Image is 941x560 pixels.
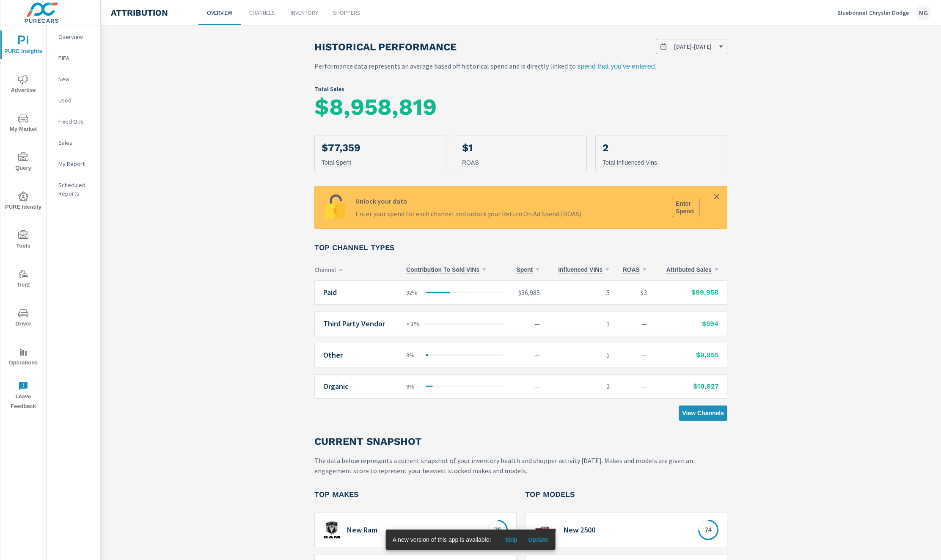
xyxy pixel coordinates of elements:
h6: 74 [704,526,712,534]
h3: 2 [603,141,720,155]
h6: $10,927 [654,382,718,391]
span: Tier2 [3,269,44,290]
p: — [616,350,647,360]
div: Overview [47,30,100,43]
p: Channel [314,266,399,273]
p: 1 [547,319,610,329]
span: Attributed Sales [666,266,712,273]
p: New [58,75,94,83]
p: 5 [547,350,610,360]
span: Total Influenced Vins [603,159,657,166]
span: PURE Insights [3,36,44,56]
span: Advertise [3,74,44,95]
div: nav menu [0,25,46,415]
button: Update [525,533,552,546]
h5: Top Makes [314,489,359,499]
div: My Report [47,157,100,170]
span: A new version of this app is available! [393,536,491,543]
div: Sales [47,136,100,149]
span: PURE Identity [3,191,44,212]
h6: $99,958 [654,288,718,297]
span: Total Spent [322,159,351,166]
span: ROAS [622,266,639,273]
h6: Other [323,351,343,359]
div: PIPA [47,52,100,64]
span: View Channels [682,409,724,417]
h3: Current Snapshot [314,434,422,449]
p: Scheduled Reports [58,181,94,198]
p: Fixed Ops [58,117,94,126]
p: 3% [406,351,421,359]
span: Operations [3,347,44,368]
p: The data below represents a current snapshot of your inventory health and shopper activity [DATE]... [314,455,727,476]
p: PIPA [58,54,94,62]
p: — [510,381,540,392]
p: 5 [547,287,610,298]
span: Contribution To Sold VINs [406,266,479,273]
h5: Top Models [525,489,575,499]
img: R [323,521,340,538]
span: Driver [3,308,44,329]
span: [DATE] - [DATE] [674,43,712,50]
img: New 2500 [534,521,557,539]
p: Total Sales [314,85,344,93]
span: Query [3,152,44,173]
div: Used [47,94,100,107]
a: Enter Spend [672,198,700,217]
h3: Historical Performance [314,40,457,54]
h6: Third Party Vendor [323,320,385,328]
h6: New 2500 [564,526,595,534]
p: $3 [616,287,647,298]
p: 9% [406,383,421,390]
p: Sales [58,138,94,147]
p: Unlock your data [355,196,662,206]
p: — [510,319,540,329]
p: Enter your spend for each channel and unlock your Return On Ad Spend (ROAS) [355,209,662,219]
p: Bluebonnet Chrysler Dodge [837,9,909,17]
p: 32% [406,289,421,296]
h6: Organic [323,382,349,391]
p: Used [58,96,94,105]
div: MG [916,5,931,20]
p: — [510,350,540,360]
p: — [616,319,647,329]
p: My Report [58,160,94,168]
p: 2 [547,381,610,392]
div: New [47,73,100,86]
span: Leave Feedback [3,381,44,411]
div: Scheduled Reports [47,179,100,200]
button: Skip [498,533,525,546]
h1: $8,958,819 [314,93,437,121]
span: My Market [3,113,44,134]
span: ROAS [462,159,479,166]
button: [DATE]-[DATE] [656,39,727,54]
span: Influenced VINs [558,266,603,273]
span: Update [528,536,548,543]
span: Tools [3,230,44,251]
h4: Attribution [111,8,168,18]
h5: Top Channel Types [314,243,395,252]
div: Fixed Ops [47,115,100,128]
p: Channels [249,8,275,17]
h6: $594 [654,320,718,328]
span: Skip [501,536,521,543]
h6: 75 [494,526,501,534]
span: Spent [516,266,533,273]
h6: Paid [323,288,337,297]
span: Enter Spend [676,200,696,215]
p: Overview [58,33,94,41]
h3: $1 [462,141,580,155]
h6: New Ram [347,526,377,534]
p: Shoppers [333,8,360,17]
h3: $77,359 [322,141,439,155]
p: — [616,381,647,392]
a: spend that you've entered. [577,63,657,70]
p: Performance data represents an average based off historical spend and is directly linked to [314,61,727,72]
p: Overview [207,8,232,17]
h6: $9,955 [654,351,718,359]
a: View Channels [679,406,727,421]
p: < 1% [406,320,421,328]
p: $36,985 [510,287,540,298]
p: Inventory [291,8,318,17]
